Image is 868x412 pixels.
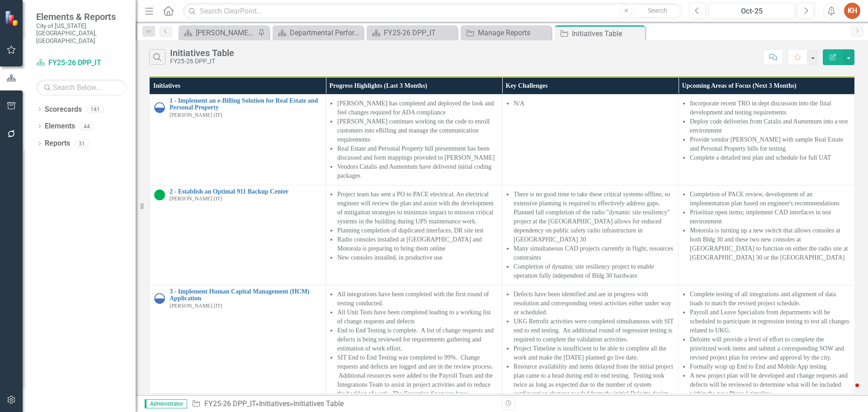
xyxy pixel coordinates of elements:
[337,190,497,226] li: Project team has sent a PO to PACE electrical. An electrical engineer will review the plan and as...
[690,335,850,362] li: Deloitte will provide a level of effort to complete the prioritized work items and submit a corre...
[514,99,674,108] li: N/A
[679,185,855,285] td: Double-Click to Edit
[514,362,674,398] li: Resource availability and items delayed from the initial project plan came to a head during end t...
[690,226,850,262] li: Motorola is turning up a new switch that allows consoles at both Bldg 30 and these two new consol...
[36,22,127,44] small: City of [US_STATE][GEOGRAPHIC_DATA], [GEOGRAPHIC_DATA]
[36,11,127,22] span: Elements & Reports
[259,399,290,408] a: Initiatives
[170,303,222,309] small: [PERSON_NAME] (IT)
[183,3,682,19] input: Search ClearPoint...
[80,123,94,130] div: 44
[690,208,850,226] li: Prioritize open items; implement CAD interfaces in test environment
[5,10,20,26] img: ClearPoint Strategy
[514,344,674,362] li: Project Timeline is insufficient to be able to complete all the work and make the [DATE] planned ...
[170,97,321,111] a: 1 - Implement an e-Billing Solution for Real Estate and Personal Property
[170,188,321,195] a: 2 - Establish an Optimal 911 Backup Center
[514,190,674,244] li: There is no good time to take these critical systems offline, so extensive planning is required t...
[690,135,850,153] li: Provide vendor [PERSON_NAME] with sample Real Estate and Personal Property bills for testing
[514,262,674,280] li: Completion of dynamic site resiliency project to enable operation fully independent of Bldg 30 ha...
[290,27,361,38] div: Departmental Performance Plans - 3 Columns
[145,399,187,408] span: Administrator
[36,80,127,95] input: Search Below...
[337,144,497,162] li: Real Estate and Personal Property bill presentment has been discussed and form mappings provided ...
[635,5,680,17] button: Search
[690,371,850,398] li: A new project plan will be developed and change requests and defects will be reviewed to determin...
[326,95,502,185] td: Double-Click to Edit
[502,95,679,185] td: Double-Click to Edit
[150,95,326,185] td: Double-Click to Edit Right Click for Context Menu
[45,104,82,115] a: Scorecards
[502,185,679,285] td: Double-Click to Edit
[181,27,255,38] a: [PERSON_NAME]'s Home
[514,244,674,262] li: Many simultaneous CAD projects currently in flight, resources constraints
[712,6,792,17] div: Oct-25
[154,189,165,200] img: On Target
[293,399,344,408] div: Initiatives Table
[514,290,674,317] li: Defects have been identified and are in progress with resolution and corresponding retest activit...
[337,117,497,144] li: [PERSON_NAME] continues working on the code to enroll customers into eBilling and manage the comm...
[690,153,850,162] li: Complete a detailed test plan and schedule for full UAT
[86,105,104,113] div: 141
[708,3,795,19] button: Oct-25
[690,362,850,371] li: Formally wrap up End to End and Mobile App testing
[679,95,855,185] td: Double-Click to Edit
[384,27,455,38] div: FY25-26 DPP_IT
[837,381,859,403] iframe: Intercom live chat
[170,112,222,118] small: [PERSON_NAME] (IT)
[369,27,455,38] a: FY25-26 DPP_IT
[337,253,497,262] li: New consoles installed, in productive use
[337,99,497,117] li: [PERSON_NAME] has completed and deployed the look and feel changes required for ADA compliance
[690,117,850,135] li: Deploy code deliveries from Catalis and Aumentum into a test environment
[275,27,361,38] a: Departmental Performance Plans - 3 Columns
[150,185,326,285] td: Double-Click to Edit Right Click for Context Menu
[337,308,497,326] li: All Unit Tests have been completed leading to a working list of change requests and defects
[690,190,850,208] li: Completion of PACE review, development of an implementation plan based on engineer's recommendations
[204,399,255,408] a: FY25-26 DPP_IT
[337,290,497,308] li: All integrations have been completed with the first round of testing conducted.
[170,58,234,65] div: FY25-26 DPP_IT
[45,138,70,149] a: Reports
[478,27,549,38] div: Manage Reports
[154,102,165,113] img: In Progress
[75,140,89,147] div: 31
[337,226,497,235] li: Planning completion of duplicated interfaces, DR site test
[170,288,321,302] a: 3 - Implement Human Capital Management (HCM) Application
[690,99,850,117] li: Incorporate recent TRO in dept discussion into the final development and testing requirements
[337,235,497,253] li: Radio consoles installed at [GEOGRAPHIC_DATA] and Motorola is preparing to bring them online
[170,196,222,202] small: [PERSON_NAME] (IT)
[690,308,850,335] li: Payroll and Leave Specialists from departments will be scheduled to participate in regression tes...
[36,58,127,68] a: FY25-26 DPP_IT
[572,28,643,39] div: Initiatives Table
[154,293,165,304] img: In Progress
[844,3,860,19] button: KH
[196,27,255,38] div: [PERSON_NAME]'s Home
[463,27,549,38] a: Manage Reports
[648,7,667,14] span: Search
[337,162,497,180] li: Vendors Catalis and Aumentum have delivered initial coding packages
[690,290,850,308] li: Complete testing of all integrations and alignment of data loads to match the revised project sch...
[337,326,497,353] li: End to End Testing is complete. A list of change requests and defects is being reviewed for requi...
[326,185,502,285] td: Double-Click to Edit
[45,121,75,132] a: Elements
[192,399,495,409] div: » »
[170,48,234,58] div: Initiatives Table
[514,317,674,344] li: UKG Retrofit activities were completed simultaneous with SIT end to end testing. An additional ro...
